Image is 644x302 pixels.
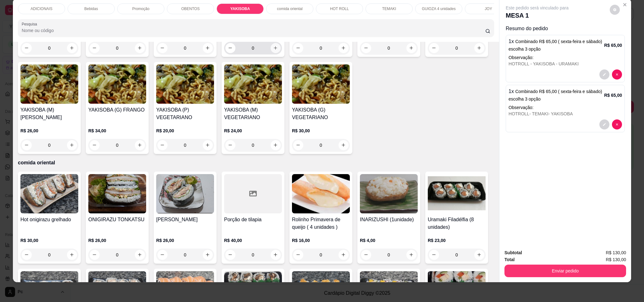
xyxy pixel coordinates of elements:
p: Bebidas [84,6,98,11]
button: decrease-product-quantity [361,43,371,53]
img: product-image [20,64,78,104]
p: Observação: [509,54,622,61]
h4: INARIZUSHI (1unidade) [360,216,418,223]
p: JOY [485,6,492,11]
h4: YAKISOBA (M) [PERSON_NAME] [20,106,78,121]
button: decrease-product-quantity [225,43,235,53]
button: increase-product-quantity [406,43,416,53]
p: R$ 24,00 [224,128,282,134]
button: increase-product-quantity [135,140,145,150]
button: increase-product-quantity [203,250,213,260]
img: product-image [20,174,78,213]
button: decrease-product-quantity [225,250,235,260]
p: 1 x [509,88,604,103]
h4: ONIGIRAZU TONKATSU [88,216,146,223]
h4: Hot onigirazu grelhado [20,216,78,223]
p: R$ 4,00 [360,237,418,244]
label: Pesquisa [22,21,39,27]
button: decrease-product-quantity [429,250,439,260]
strong: Total [504,257,515,262]
p: R$ 34,00 [88,128,146,134]
p: R$ 23,00 [428,237,486,244]
button: decrease-product-quantity [293,43,303,53]
h4: Rolinho Primavera de queijo ( 4 unidades ) [292,216,350,231]
input: Pesquisa [22,27,485,34]
button: increase-product-quantity [203,43,213,53]
div: HOTROLL - YAKISOBA - URAMAKI [509,61,622,67]
button: decrease-product-quantity [157,140,168,150]
p: R$ 40,00 [224,237,282,244]
h4: Porção de tilapia [224,216,282,223]
span: Combinado R$ 65,00 ( sexta-feira e sábado) escolha 3 opção [509,39,602,52]
h4: YAKISOBA (G) FRANGO [88,106,146,114]
button: increase-product-quantity [406,250,416,260]
h4: YAKISOBA (G) VEGETARIANO [292,106,350,121]
img: product-image [88,64,146,104]
button: decrease-product-quantity [90,140,100,150]
button: decrease-product-quantity [22,140,32,150]
strong: Subtotal [504,250,522,255]
button: decrease-product-quantity [157,43,168,53]
button: decrease-product-quantity [90,250,100,260]
p: R$ 16,00 [292,237,350,244]
p: 1 x [509,38,604,53]
h4: Uramaki Filadélfia (8 unidades) [428,216,486,231]
h4: YAKISOBA (M) VEGETARIANO [224,106,282,121]
img: product-image [360,174,418,213]
span: R$ 130,00 [606,249,626,256]
button: decrease-product-quantity [599,119,609,129]
button: increase-product-quantity [135,43,145,53]
p: TEMAKI [382,6,396,11]
button: increase-product-quantity [474,250,484,260]
button: decrease-product-quantity [225,140,235,150]
p: OBENTOS [181,6,200,11]
p: Resumo do pedido [506,25,625,32]
button: increase-product-quantity [67,140,77,150]
img: product-image [292,174,350,213]
img: product-image [156,174,214,213]
img: product-image [88,174,146,213]
p: HOT ROLL [330,6,349,11]
button: increase-product-quantity [271,140,281,150]
p: R$ 20,00 [156,128,214,134]
div: HOTROLL- TEMAKI- YAKISOBA [509,111,622,117]
span: Combinado R$ 65,00 ( sexta-feira e sábado) escolha 3 opção [509,89,602,102]
button: increase-product-quantity [67,250,77,260]
button: increase-product-quantity [135,250,145,260]
button: decrease-product-quantity [612,69,622,80]
button: increase-product-quantity [271,250,281,260]
button: decrease-product-quantity [361,250,371,260]
p: R$ 26,00 [88,237,146,244]
button: increase-product-quantity [474,43,484,53]
button: decrease-product-quantity [429,43,439,53]
img: product-image [292,64,350,104]
p: GUIOZA 4 unidades [422,6,455,11]
p: R$ 26,00 [20,128,78,134]
p: R$ 65,00 [604,92,622,98]
p: MESA 1 [506,11,569,20]
img: product-image [156,64,214,104]
button: increase-product-quantity [339,43,349,53]
p: YAKISOBA [230,6,250,11]
button: decrease-product-quantity [22,43,32,53]
p: ADICIONAIS [30,6,52,11]
button: decrease-product-quantity [610,5,620,15]
button: increase-product-quantity [67,43,77,53]
button: decrease-product-quantity [293,140,303,150]
p: comida oriental [277,6,302,11]
p: R$ 30,00 [20,237,78,244]
p: Este pedido será vinculado para [506,5,569,11]
button: increase-product-quantity [339,140,349,150]
button: increase-product-quantity [271,43,281,53]
button: Enviar pedido [504,265,626,277]
p: R$ 26,00 [156,237,214,244]
h4: YAKISOBA (P) VEGETARIANO [156,106,214,121]
p: R$ 30,00 [292,128,350,134]
p: R$ 65,00 [604,42,622,48]
p: Promoção [132,6,150,11]
button: decrease-product-quantity [157,250,168,260]
button: decrease-product-quantity [90,43,100,53]
button: increase-product-quantity [339,250,349,260]
p: Observação: [509,104,622,111]
button: decrease-product-quantity [22,250,32,260]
